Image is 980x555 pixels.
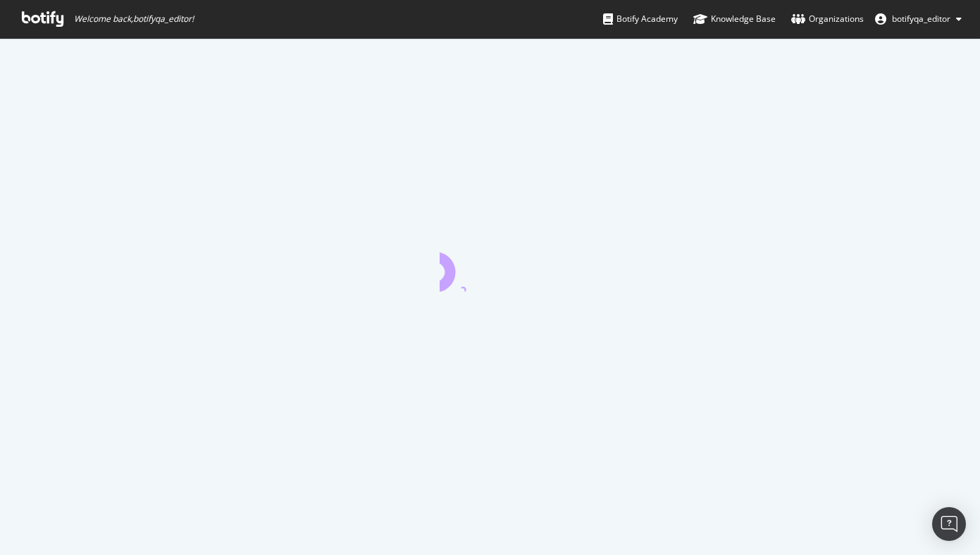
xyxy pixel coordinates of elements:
[791,12,864,26] div: Organizations
[892,13,950,25] span: botifyqa_editor
[693,12,776,26] div: Knowledge Base
[603,12,678,26] div: Botify Academy
[932,507,966,541] div: Open Intercom Messenger
[864,8,973,30] button: botifyqa_editor
[74,13,194,25] span: Welcome back, botifyqa_editor !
